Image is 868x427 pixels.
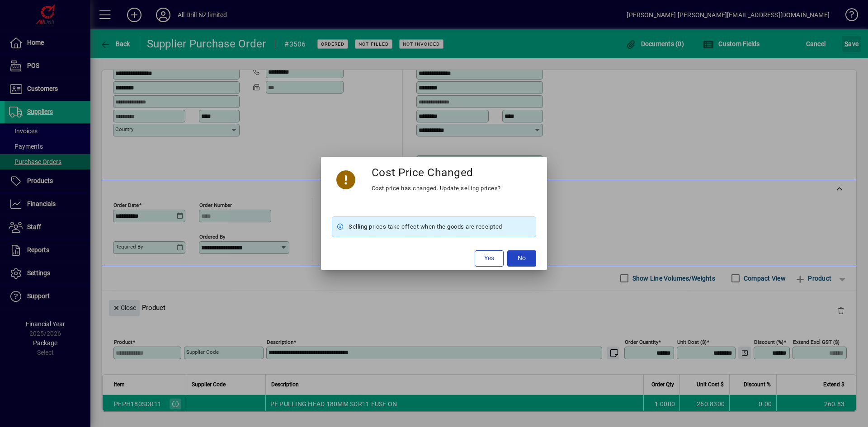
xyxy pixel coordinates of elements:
span: Yes [484,253,494,263]
div: Cost price has changed. Update selling prices? [372,183,501,194]
span: No [518,253,526,263]
button: Yes [475,250,504,267]
span: Selling prices take effect when the goods are receipted [349,221,502,232]
h3: Cost Price Changed [372,166,473,179]
button: No [507,250,536,267]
